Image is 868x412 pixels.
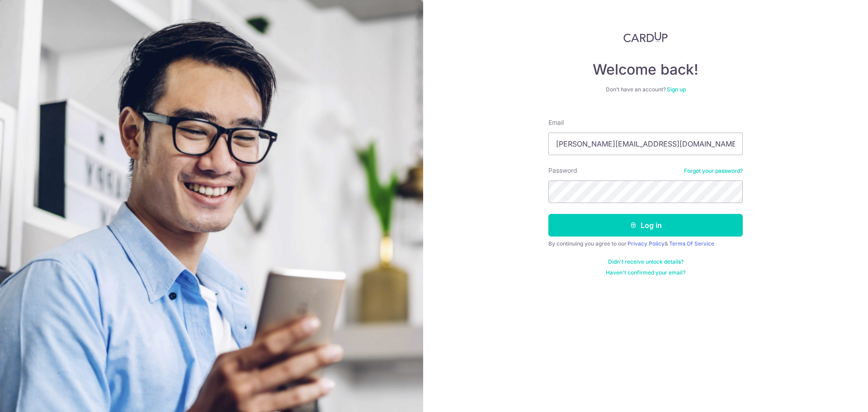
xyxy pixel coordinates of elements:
[548,61,743,79] h4: Welcome back!
[548,86,743,93] div: Don’t have an account?
[627,240,665,247] a: Privacy Policy
[667,86,686,93] a: Sign up
[548,240,743,247] div: By continuing you agree to our &
[606,269,685,276] a: Haven't confirmed your email?
[623,32,668,43] img: CardUp Logo
[608,258,684,265] a: Didn't receive unlock details?
[548,166,577,175] label: Password
[548,118,564,127] label: Email
[548,133,743,155] input: Enter your Email
[684,167,743,175] a: Forgot your password?
[669,240,714,247] a: Terms Of Service
[548,214,743,237] button: Log in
